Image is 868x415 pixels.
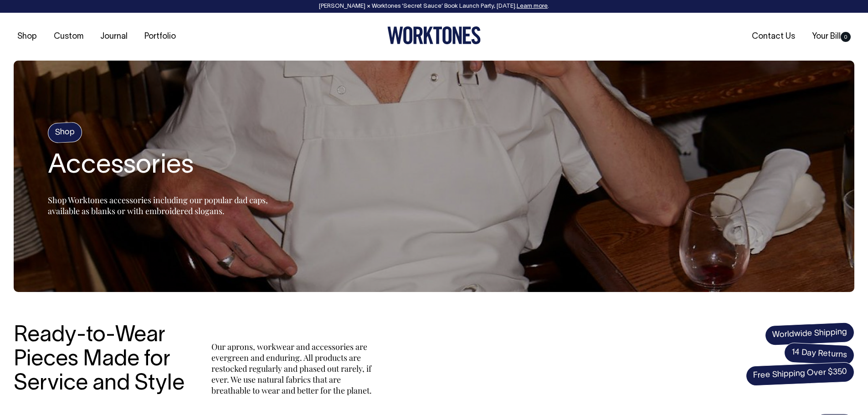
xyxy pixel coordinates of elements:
p: Our aprons, workwear and accessories are evergreen and enduring. All products are restocked regul... [211,341,375,396]
span: Free Shipping Over $350 [745,362,855,386]
a: Custom [50,29,87,44]
span: 0 [841,32,851,42]
span: 14 Day Returns [784,342,855,366]
a: Portfolio [141,29,180,44]
a: Your Bill0 [808,29,854,44]
h3: Ready-to-Wear Pieces Made for Service and Style [14,324,191,396]
a: Contact Us [748,29,799,44]
a: Learn more [517,4,548,9]
a: Shop [14,29,41,44]
h2: Accessories [48,152,276,181]
span: Worldwide Shipping [765,322,855,346]
a: Journal [97,29,131,44]
span: Shop Worktones accessories including our popular dad caps, available as blanks or with embroidere... [48,195,268,216]
div: [PERSON_NAME] × Worktones ‘Secret Sauce’ Book Launch Party, [DATE]. . [9,3,859,10]
h4: Shop [47,122,82,143]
